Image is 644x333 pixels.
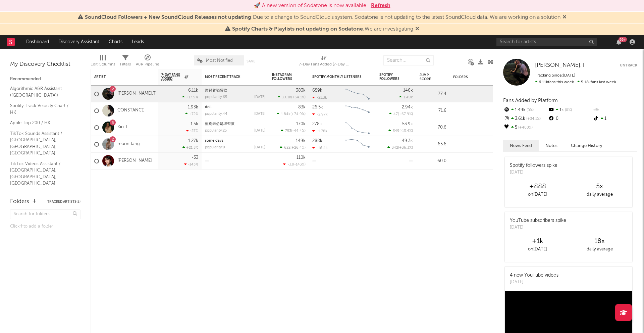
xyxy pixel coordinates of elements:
[564,140,609,151] button: Change History
[205,129,227,133] div: popularity: 25
[281,129,306,133] div: ( )
[10,85,74,99] a: Algorithmic A&R Assistant ([GEOGRAPHIC_DATA])
[205,105,212,109] a: doll
[383,55,434,65] input: Search...
[188,139,198,143] div: 1.27k
[402,139,413,143] div: 49.3k
[10,60,80,68] div: My Discovery Checklist
[292,129,305,133] span: -44.4 %
[281,112,290,116] span: 1.84k
[188,88,198,93] div: 6.11k
[254,2,368,10] div: 🚀 A new version of Sodatone is now available.
[371,2,390,10] button: Refresh
[161,73,183,81] span: 7-Day Fans Added
[420,140,446,148] div: 65.6
[205,75,255,79] div: Most Recent Track
[342,102,373,119] svg: Chart title
[182,95,198,99] div: +17.9 %
[291,112,305,116] span: +74.9 %
[402,105,413,109] div: 2.94k
[503,140,539,151] button: News Feed
[312,95,327,100] div: -21.3k
[254,129,265,133] div: [DATE]
[535,62,585,68] span: [PERSON_NAME].T
[254,95,265,99] div: [DATE]
[496,38,597,46] input: Search for artists
[535,80,574,84] span: 6.11k fans this week
[510,224,566,231] div: [DATE]
[94,75,145,79] div: Artist
[399,146,412,150] span: +36.3 %
[205,112,227,116] div: popularity: 44
[404,96,413,99] span: 1.49k
[85,15,560,20] span: : Due to a change to SoundCloud's system, Sodatone is not updating to the latest SoundCloud data....
[292,96,305,99] span: +34.1 %
[120,52,131,72] div: Filters
[420,107,446,115] div: 71.6
[283,162,306,166] div: ( )
[312,139,322,143] div: 288k
[569,245,631,253] div: daily average
[299,60,349,68] div: 7-Day Fans Added (7-Day Fans Added)
[510,279,558,286] div: [DATE]
[400,129,412,133] span: -13.4 %
[294,163,305,166] span: -143 %
[510,162,557,169] div: Spotify followers spike
[182,145,198,150] div: +21.3 %
[510,169,557,176] div: [DATE]
[91,52,115,72] div: Edit Columns
[393,129,399,133] span: 349
[127,35,149,49] a: Leads
[191,122,198,126] div: 1.5k
[10,130,74,157] a: TikTok Sounds Assistant / [GEOGRAPHIC_DATA], [GEOGRAPHIC_DATA], [GEOGRAPHIC_DATA]
[342,119,373,136] svg: Chart title
[47,200,80,203] button: Tracked Artists(5)
[205,139,223,143] a: some days
[185,112,198,116] div: +72 %
[117,141,140,147] a: moon tang
[535,62,585,69] a: [PERSON_NAME].T
[389,112,413,116] div: ( )
[569,183,631,191] div: 5 x
[247,59,255,63] button: Save
[548,106,592,114] div: 1k
[117,91,156,97] a: [PERSON_NAME].T
[10,209,80,219] input: Search for folders...
[136,60,159,68] div: A&R Pipeline
[205,105,265,109] div: doll
[415,27,419,32] span: Dismiss
[10,223,80,231] div: Click to add a folder.
[593,106,637,114] div: --
[342,136,373,153] svg: Chart title
[510,217,566,224] div: YouTube subscribers spike
[393,112,398,116] span: 47
[297,155,306,160] div: 110k
[205,122,265,126] div: 藍剔未必是壞習慣
[104,35,127,49] a: Charts
[205,95,227,99] div: popularity: 65
[312,112,328,116] div: -2.97k
[272,73,296,81] div: Instagram Followers
[569,191,631,199] div: daily average
[593,114,637,123] div: 1
[506,245,569,253] div: on [DATE]
[402,122,413,126] div: 53.9k
[117,158,152,164] a: [PERSON_NAME]
[420,157,446,165] div: 60.0
[184,162,198,166] div: -143 %
[205,139,265,143] div: some days
[379,73,403,81] div: Spotify Followers
[526,108,534,112] span: 0 %
[10,75,80,83] div: Recommended
[564,108,572,112] span: 0 %
[296,139,306,143] div: 149k
[85,15,251,20] span: SoundCloud Followers + New SoundCloud Releases not updating
[188,105,198,109] div: 1.93k
[91,60,115,68] div: Edit Columns
[312,146,328,150] div: -16.4k
[312,75,363,79] div: Spotify Monthly Listeners
[312,122,322,126] div: 278k
[296,88,306,93] div: 383k
[278,95,306,99] div: ( )
[387,145,413,150] div: ( )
